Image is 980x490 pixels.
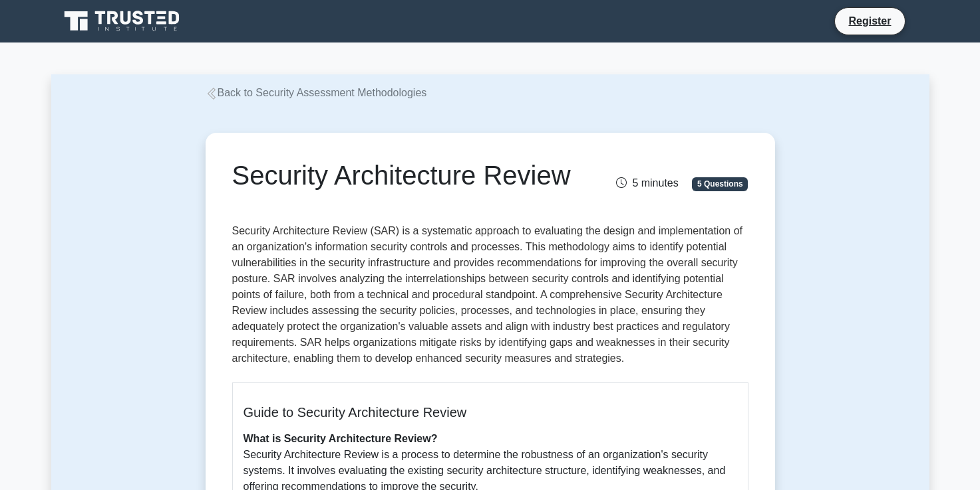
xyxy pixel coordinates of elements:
h1: Security Architecture Review [232,159,571,191]
b: What is Security Architecture Review? [244,433,438,444]
span: 5 Questions [692,177,748,191]
a: Back to Security Assessment Methodologies [206,87,427,98]
p: Security Architecture Review (SAR) is a systematic approach to evaluating the design and implemen... [232,223,748,372]
span: 5 minutes [616,177,678,189]
h5: Guide to Security Architecture Review [244,404,737,420]
a: Register [840,13,899,29]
